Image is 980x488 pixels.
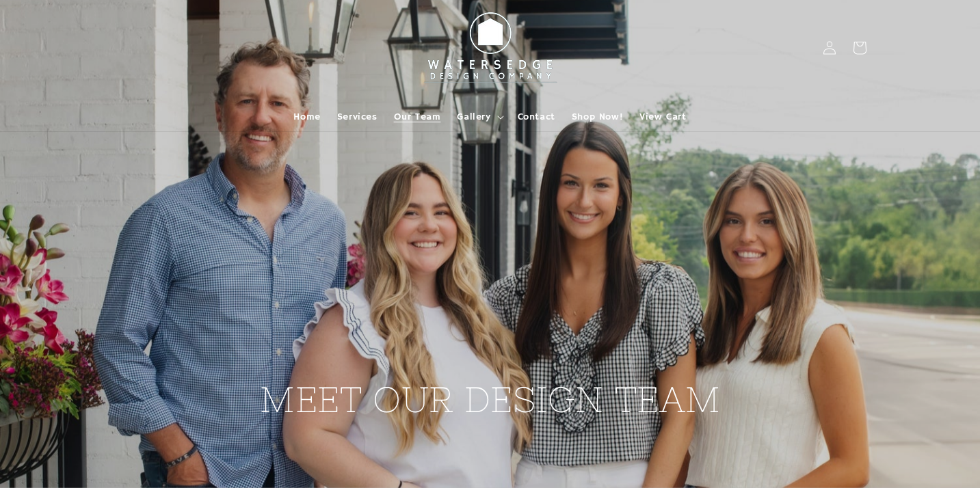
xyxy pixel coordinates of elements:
[260,69,721,423] h2: MEET OUR DESIGN TEAM
[564,103,631,131] a: Shop Now!
[572,111,623,123] span: Shop Now!
[394,111,441,123] span: Our Team
[449,103,509,131] summary: Gallery
[415,5,566,90] img: Watersedge Design Co
[457,111,490,123] span: Gallery
[631,103,694,131] a: View Cart
[518,111,555,123] span: Contact
[285,103,328,131] a: Home
[337,111,378,123] span: Services
[329,103,386,131] a: Services
[509,103,564,131] a: Contact
[293,111,320,123] span: Home
[386,103,449,131] a: Our Team
[639,111,686,123] span: View Cart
